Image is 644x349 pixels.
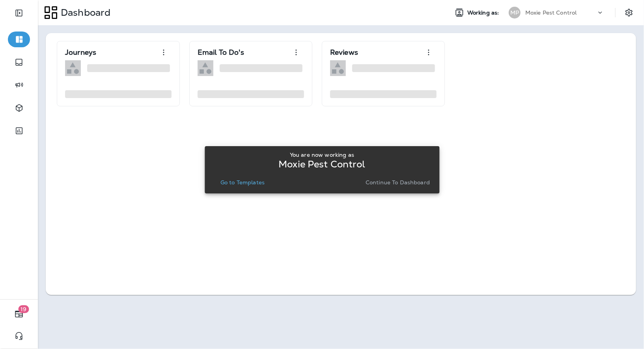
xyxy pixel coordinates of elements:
button: 19 [8,306,30,322]
button: Go to Templates [217,177,268,188]
p: You are now working as [290,152,354,158]
span: Working as: [467,9,501,16]
p: Email To Do's [198,48,244,56]
button: Expand Sidebar [8,5,30,21]
button: Continue to Dashboard [362,177,433,188]
p: Go to Templates [220,179,265,186]
div: MP [509,7,521,19]
p: Journeys [65,48,96,56]
p: Moxie Pest Control [278,161,366,167]
span: 19 [19,305,29,313]
button: Settings [622,6,636,20]
p: Continue to Dashboard [366,179,430,186]
p: Dashboard [58,7,110,19]
p: Moxie Pest Control [525,9,577,16]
